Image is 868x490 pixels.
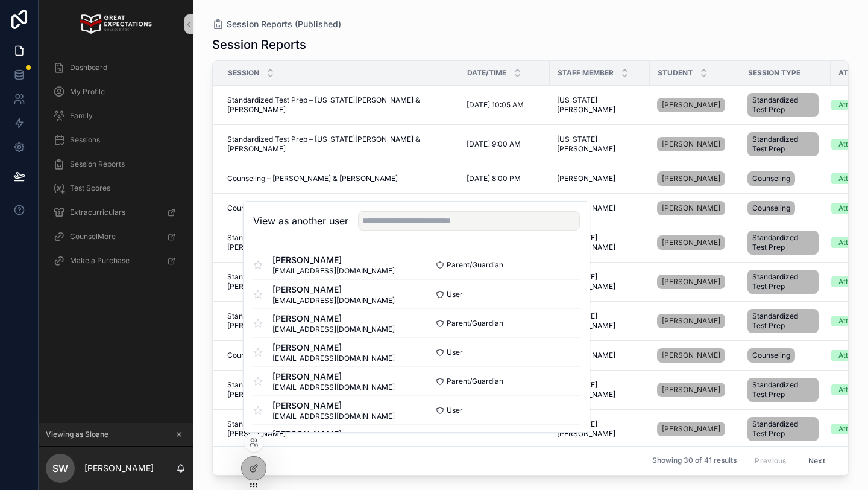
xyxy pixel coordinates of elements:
[752,419,814,439] span: Standardized Test Prep
[557,351,643,360] a: [PERSON_NAME]
[657,346,733,365] a: [PERSON_NAME]
[467,100,542,110] a: [DATE] 10:05 AM
[467,174,521,183] span: [DATE] 8:00 PM
[800,451,834,470] button: Next
[662,238,720,247] span: [PERSON_NAME]
[657,169,733,188] a: [PERSON_NAME]
[227,174,398,183] span: Counseling – [PERSON_NAME] & [PERSON_NAME]
[70,232,116,241] span: CounselMore
[272,371,395,383] span: [PERSON_NAME]
[227,380,452,399] span: Standardized Test Prep – [US_STATE][PERSON_NAME] & [PERSON_NAME]
[557,311,643,331] span: [US_STATE][PERSON_NAME]
[272,399,395,412] span: [PERSON_NAME]
[557,174,615,183] span: [PERSON_NAME]
[467,174,542,183] a: [DATE] 8:00 PM
[557,174,643,183] a: [PERSON_NAME]
[46,81,186,103] a: My Profile
[80,14,151,34] img: App logo
[747,415,823,444] a: Standardized Test Prep
[752,203,790,213] span: Counseling
[272,383,395,392] span: [EMAIL_ADDRESS][DOMAIN_NAME]
[70,63,107,72] span: Dashboard
[272,325,395,334] span: [EMAIL_ADDRESS][DOMAIN_NAME]
[272,284,395,296] span: [PERSON_NAME]
[447,290,463,299] span: User
[272,296,395,305] span: [EMAIL_ADDRESS][DOMAIN_NAME]
[558,68,614,78] span: Staff Member
[272,354,395,363] span: [EMAIL_ADDRESS][DOMAIN_NAME]
[227,351,398,360] span: Counseling – [PERSON_NAME] & [PERSON_NAME]
[46,129,186,151] a: Sessions
[253,214,348,228] h2: View as another user
[227,233,452,252] a: Standardized Test Prep – [US_STATE][PERSON_NAME] & [PERSON_NAME]
[657,311,733,331] a: [PERSON_NAME]
[46,153,186,175] a: Session Reports
[747,91,823,119] a: Standardized Test Prep
[657,98,725,112] a: [PERSON_NAME]
[657,95,733,115] a: [PERSON_NAME]
[227,203,398,213] span: Counseling – [PERSON_NAME] & [PERSON_NAME]
[557,95,643,115] span: [US_STATE][PERSON_NAME]
[52,461,68,476] span: SW
[557,203,643,213] a: [PERSON_NAME]
[467,100,524,110] span: [DATE] 10:05 AM
[662,385,720,395] span: [PERSON_NAME]
[227,135,452,154] span: Standardized Test Prep – [US_STATE][PERSON_NAME] & [PERSON_NAME]
[657,348,725,363] a: [PERSON_NAME]
[227,174,452,183] a: Counseling – [PERSON_NAME] & [PERSON_NAME]
[467,139,542,149] a: [DATE] 9:00 AM
[747,169,823,188] a: Counseling
[46,177,186,199] a: Test Scores
[557,380,643,399] a: [US_STATE][PERSON_NAME]
[46,430,108,439] span: Viewing as Sloane
[46,202,186,223] a: Extracurriculars
[752,351,790,360] span: Counseling
[747,267,823,296] a: Standardized Test Prep
[228,68,259,78] span: Session
[272,313,395,325] span: [PERSON_NAME]
[227,419,452,439] a: Standardized Test Prep – [US_STATE][PERSON_NAME] & [PERSON_NAME]
[657,422,725,436] a: [PERSON_NAME]
[227,311,452,331] a: Standardized Test Prep – [US_STATE][PERSON_NAME] & [PERSON_NAME]
[662,139,720,149] span: [PERSON_NAME]
[46,226,186,247] a: CounselMore
[662,424,720,434] span: [PERSON_NAME]
[747,130,823,159] a: Standardized Test Prep
[70,159,125,169] span: Session Reports
[747,199,823,218] a: Counseling
[657,135,733,154] a: [PERSON_NAME]
[657,419,733,439] a: [PERSON_NAME]
[657,171,725,186] a: [PERSON_NAME]
[467,68,506,78] span: Date/Time
[557,272,643,291] a: [US_STATE][PERSON_NAME]
[557,419,643,439] a: [US_STATE][PERSON_NAME]
[227,272,452,291] span: Standardized Test Prep – [US_STATE][PERSON_NAME] & [PERSON_NAME]
[227,203,452,213] a: Counseling – [PERSON_NAME] & [PERSON_NAME]
[447,377,503,386] span: Parent/Guardian
[212,18,341,30] a: Session Reports (Published)
[752,135,814,154] span: Standardized Test Prep
[657,235,725,250] a: [PERSON_NAME]
[752,95,814,115] span: Standardized Test Prep
[652,456,737,466] span: Showing 30 of 41 results
[657,272,733,291] a: [PERSON_NAME]
[662,277,720,287] span: [PERSON_NAME]
[447,319,503,328] span: Parent/Guardian
[657,233,733,252] a: [PERSON_NAME]
[272,412,395,421] span: [EMAIL_ADDRESS][DOMAIN_NAME]
[557,135,643,154] a: [US_STATE][PERSON_NAME]
[662,351,720,360] span: [PERSON_NAME]
[657,201,725,215] a: [PERSON_NAME]
[657,314,725,328] a: [PERSON_NAME]
[46,105,186,127] a: Family
[657,383,725,397] a: [PERSON_NAME]
[752,233,814,252] span: Standardized Test Prep
[70,256,130,266] span: Make a Purchase
[70,87,105,97] span: My Profile
[658,68,693,78] span: Student
[657,137,725,151] a: [PERSON_NAME]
